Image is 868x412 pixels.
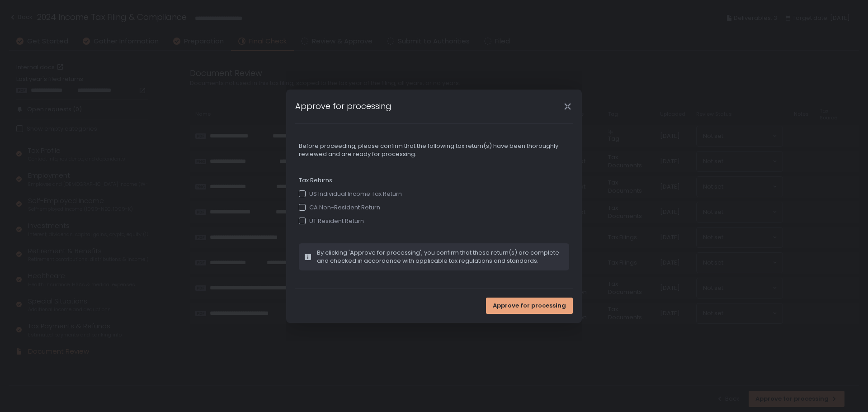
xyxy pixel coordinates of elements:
button: Approve for processing [486,298,573,314]
span: Tax Returns: [299,176,569,185]
span: Before proceeding, please confirm that the following tax return(s) have been thoroughly reviewed ... [299,142,569,158]
h1: Approve for processing [295,100,392,112]
div: Close [553,101,582,112]
span: By clicking 'Approve for processing', you confirm that these return(s) are complete and checked i... [317,249,564,265]
span: Approve for processing [493,302,566,310]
